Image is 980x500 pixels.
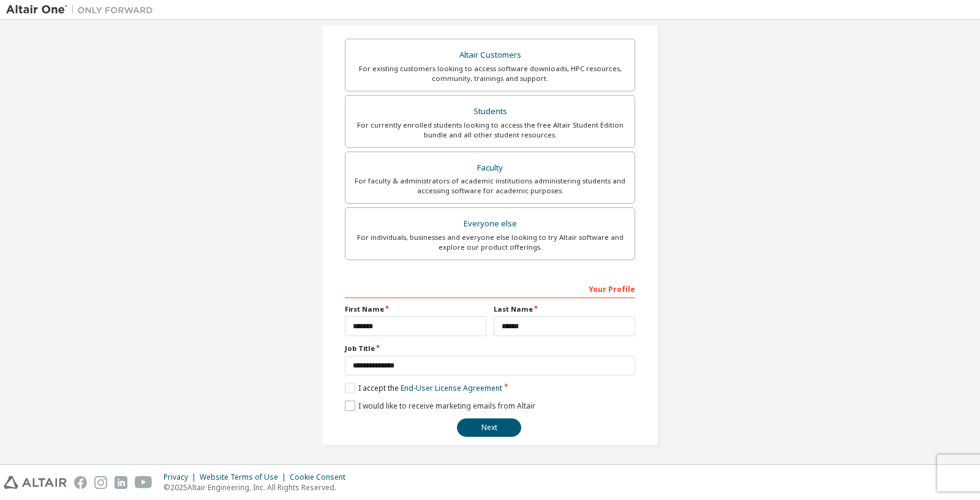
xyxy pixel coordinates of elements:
[353,120,627,140] div: For currently enrolled students looking to access the free Altair Student Edition bundle and all ...
[290,472,353,482] div: Cookie Consent
[345,304,486,314] label: First Name
[4,476,67,489] img: altair_logo.svg
[353,176,627,196] div: For faculty & administrators of academic institutions administering students and accessing softwa...
[353,233,627,252] div: For individuals, businesses and everyone else looking to try Altair software and explore our prod...
[345,383,502,393] label: I accept the
[353,103,627,120] div: Students
[353,64,627,83] div: For existing customers looking to access software downloads, HPC resources, community, trainings ...
[353,160,627,177] div: Faculty
[6,4,159,16] img: Altair One
[457,418,521,437] button: Next
[74,476,87,489] img: facebook.svg
[353,47,627,64] div: Altair Customers
[345,279,635,298] div: Your Profile
[345,401,535,411] label: I would like to receive marketing emails from Altair
[135,476,153,489] img: youtube.svg
[353,215,627,233] div: Everyone else
[401,383,502,393] a: End-User License Agreement
[164,472,200,482] div: Privacy
[494,304,635,314] label: Last Name
[345,344,635,353] label: Job Title
[94,476,107,489] img: instagram.svg
[115,476,127,489] img: linkedin.svg
[200,472,290,482] div: Website Terms of Use
[164,482,353,493] p: © 2025 Altair Engineering, Inc. All Rights Reserved.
